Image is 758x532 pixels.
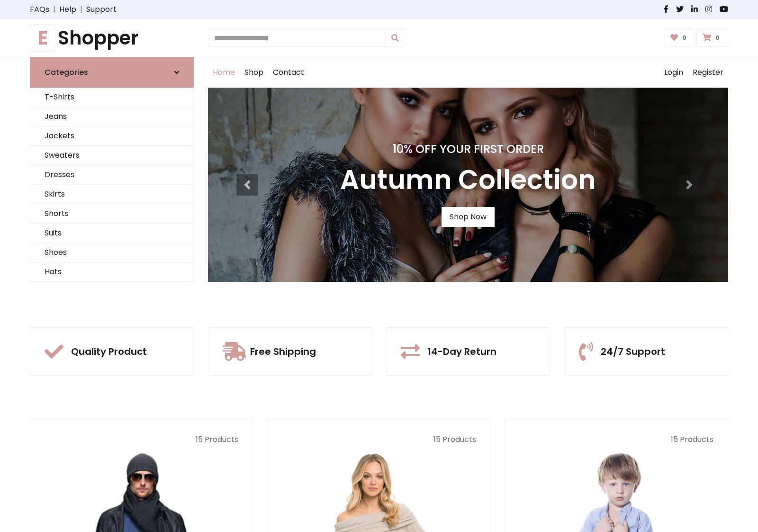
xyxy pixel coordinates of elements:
span: 0 [680,34,689,42]
a: T-Shirts [30,88,193,107]
a: EShopper [30,27,194,49]
p: 15 Products [520,434,713,445]
a: Support [86,4,117,15]
a: Shoes [30,243,193,262]
h5: 24/7 Support [601,346,665,357]
span: | [49,4,59,15]
a: Contact [268,57,309,88]
a: Dresses [30,165,193,185]
span: 0 [713,34,722,42]
a: 0 [664,29,695,47]
h5: Quality Product [71,346,147,357]
h5: 14-Day Return [427,346,496,357]
a: Shop [240,57,268,88]
a: Shorts [30,204,193,224]
p: 15 Products [282,434,476,445]
a: Sweaters [30,146,193,165]
a: FAQs [30,4,49,15]
a: Categories [30,57,194,88]
a: Jackets [30,126,193,146]
a: Help [59,4,76,15]
p: 15 Products [45,434,238,445]
a: Register [688,57,728,88]
a: Shop Now [442,207,495,227]
a: Skirts [30,185,193,204]
span: E [30,24,56,52]
h4: 10% Off Your First Order [340,143,596,156]
a: Jeans [30,107,193,126]
span: | [76,4,86,15]
a: Suits [30,224,193,243]
h5: Free Shipping [250,346,316,357]
a: 0 [696,29,728,47]
a: Hats [30,262,193,282]
h1: Shopper [30,27,194,49]
h3: Autumn Collection [340,164,596,196]
h6: Categories [45,68,88,77]
a: Login [659,57,688,88]
a: Home [208,57,240,88]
